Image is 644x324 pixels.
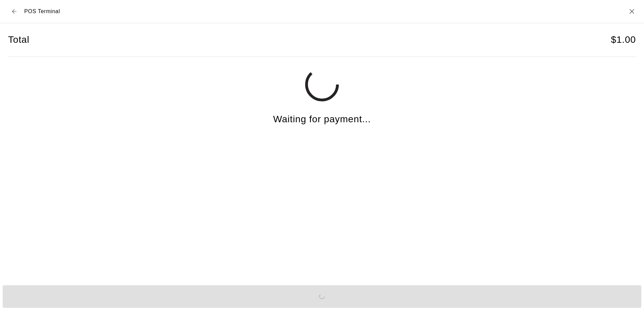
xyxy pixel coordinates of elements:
[8,5,20,18] button: Back to checkout
[628,7,636,15] button: Close
[8,5,60,18] div: POS Terminal
[273,114,371,125] h4: Waiting for payment...
[611,34,636,46] h4: $ 1.00
[8,34,29,46] h4: Total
